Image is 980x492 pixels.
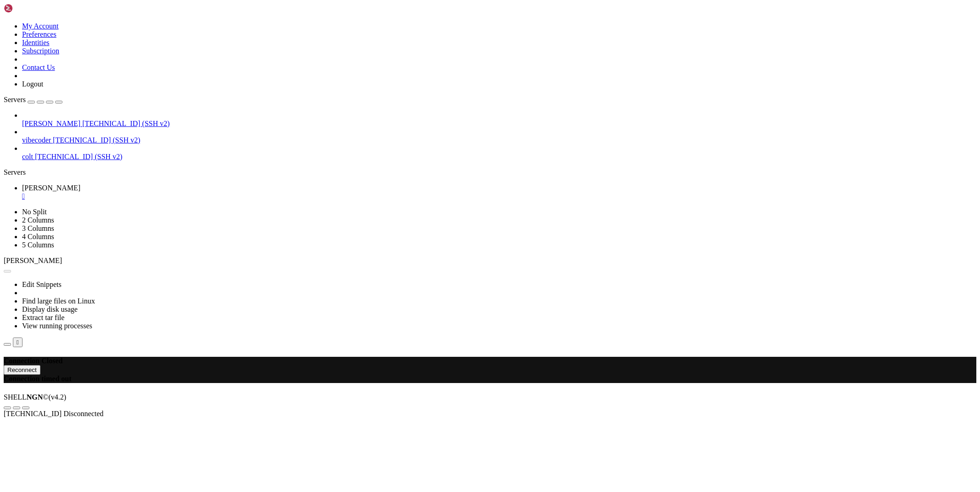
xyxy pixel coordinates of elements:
a: Find large files on Linux [22,297,95,305]
a: 4 Columns [22,233,54,240]
a: [PERSON_NAME] [TECHNICAL_ID] (SSH v2) [22,120,976,128]
li: vibecoder [TECHNICAL_ID] (SSH v2) [22,128,976,144]
span: [PERSON_NAME] [22,184,80,192]
span: colt [22,153,33,160]
a: vibecoder [TECHNICAL_ID] (SSH v2) [22,136,976,144]
a: Display disk usage [22,305,78,313]
a: Subscription [22,47,59,55]
li: colt [TECHNICAL_ID] (SSH v2) [22,144,976,161]
span: Servers [4,96,26,103]
span: [PERSON_NAME] [22,120,80,127]
a: Edit Snippets [22,280,62,288]
li: [PERSON_NAME] [TECHNICAL_ID] (SSH v2) [22,111,976,128]
a:  [22,192,976,200]
a: Identities [22,39,50,46]
a: Servers [4,96,62,103]
div:  [17,339,19,346]
div: Servers [4,168,976,177]
a: Contact Us [22,63,55,71]
img: Shellngn [4,4,57,13]
a: No Split [22,208,47,216]
a: Logout [22,80,43,88]
span: [TECHNICAL_ID] (SSH v2) [53,136,140,144]
span: [TECHNICAL_ID] (SSH v2) [35,153,122,160]
a: 3 Columns [22,224,54,232]
a: 2 Columns [22,216,54,224]
button:  [13,338,23,347]
a: Preferences [22,30,57,38]
span: [TECHNICAL_ID] (SSH v2) [82,120,170,127]
a: colt [TECHNICAL_ID] (SSH v2) [22,153,976,161]
a: View running processes [22,322,92,330]
a: My Account [22,22,59,30]
a: 5 Columns [22,241,54,249]
a: maus [22,184,976,200]
a: Extract tar file [22,314,64,321]
span: [PERSON_NAME] [4,257,62,264]
span: vibecoder [22,136,51,144]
